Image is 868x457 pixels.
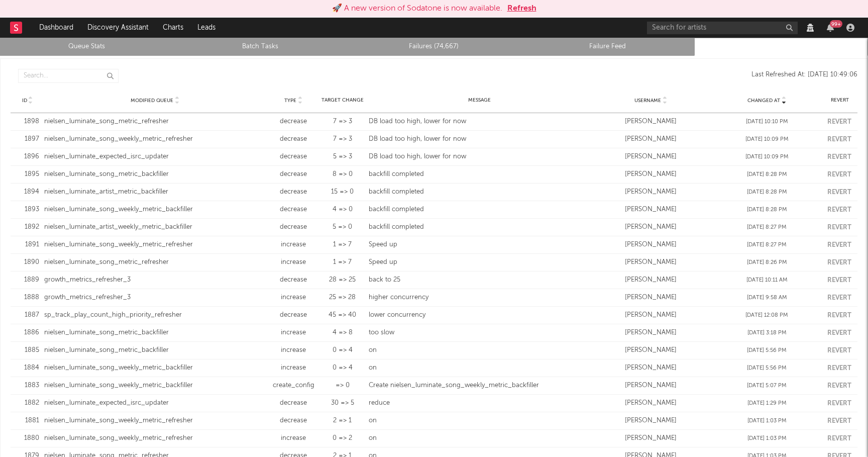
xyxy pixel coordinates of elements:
[596,222,707,232] div: [PERSON_NAME]
[711,329,822,337] div: [DATE] 3:18 PM
[827,400,851,407] button: Revert
[711,188,822,197] div: [DATE] 8:28 PM
[369,345,590,355] div: on
[156,18,190,38] a: Charts
[596,117,707,127] div: [PERSON_NAME]
[44,310,266,320] div: sp_track_play_count_high_priority_refresher
[634,98,661,104] span: Username
[16,240,39,250] div: 1891
[119,69,857,83] div: Last Refreshed At: [DATE] 10:49:06
[271,187,316,197] div: decrease
[16,117,39,127] div: 1898
[596,257,707,267] div: [PERSON_NAME]
[131,98,173,104] span: Modified Queue
[32,18,80,38] a: Dashboard
[711,276,822,285] div: [DATE] 10:11 AM
[827,136,851,143] button: Revert
[507,3,536,15] button: Refresh
[711,206,822,214] div: [DATE] 8:28 PM
[827,435,851,442] button: Revert
[711,417,822,425] div: [DATE] 1:03 PM
[827,119,851,125] button: Revert
[321,328,364,338] div: 4 => 8
[44,117,266,127] div: nielsen_luminate_song_metric_refresher
[596,293,707,303] div: [PERSON_NAME]
[711,382,822,390] div: [DATE] 5:07 PM
[369,222,590,232] div: backfill completed
[16,310,39,320] div: 1887
[827,24,834,32] button: 99+
[321,275,364,285] div: 28 => 25
[369,134,590,144] div: DB load too high, lower for now
[16,152,39,162] div: 1896
[44,152,266,162] div: nielsen_luminate_expected_isrc_updater
[271,433,316,443] div: increase
[6,41,168,53] a: Queue Stats
[44,257,266,267] div: nielsen_luminate_song_metric_refresher
[271,328,316,338] div: increase
[321,97,364,104] div: Target Change
[711,170,822,179] div: [DATE] 8:28 PM
[321,345,364,355] div: 0 => 4
[321,117,364,127] div: 7 => 3
[827,207,851,213] button: Revert
[596,328,707,338] div: [PERSON_NAME]
[369,381,590,391] div: Create nielsen_luminate_song_weekly_metric_backfiller
[321,363,364,373] div: 0 => 4
[827,259,851,266] button: Revert
[827,295,851,301] button: Revert
[18,69,119,83] input: Search...
[827,154,851,160] button: Revert
[16,433,39,443] div: 1880
[596,363,707,373] div: [PERSON_NAME]
[16,169,39,179] div: 1895
[827,97,852,104] div: Revert
[271,205,316,215] div: decrease
[271,398,316,408] div: decrease
[321,398,364,408] div: 30 => 5
[80,18,156,38] a: Discovery Assistant
[711,399,822,408] div: [DATE] 1:29 PM
[271,169,316,179] div: decrease
[16,363,39,373] div: 1884
[526,41,689,53] a: Failure Feed
[271,381,316,391] div: create_config
[596,310,707,320] div: [PERSON_NAME]
[596,275,707,285] div: [PERSON_NAME]
[44,222,266,232] div: nielsen_luminate_artist_weekly_metric_backfiller
[369,169,590,179] div: backfill completed
[44,275,266,285] div: growth_metrics_refresher_3
[596,240,707,250] div: [PERSON_NAME]
[369,240,590,250] div: Speed up
[596,205,707,215] div: [PERSON_NAME]
[711,311,822,320] div: [DATE] 12:08 PM
[827,189,851,196] button: Revert
[711,346,822,355] div: [DATE] 5:56 PM
[16,187,39,197] div: 1894
[271,363,316,373] div: increase
[827,365,851,372] button: Revert
[190,18,223,38] a: Leads
[44,205,266,215] div: nielsen_luminate_song_weekly_metric_backfiller
[711,223,822,232] div: [DATE] 8:27 PM
[827,224,851,231] button: Revert
[596,134,707,144] div: [PERSON_NAME]
[827,383,851,389] button: Revert
[271,345,316,355] div: increase
[44,293,266,303] div: growth_metrics_refresher_3
[711,118,822,126] div: [DATE] 10:10 PM
[321,240,364,250] div: 1 => 7
[321,433,364,443] div: 0 => 2
[369,187,590,197] div: backfill completed
[16,416,39,426] div: 1881
[369,416,590,426] div: on
[321,293,364,303] div: 25 => 28
[321,205,364,215] div: 4 => 0
[44,398,266,408] div: nielsen_luminate_expected_isrc_updater
[596,169,707,179] div: [PERSON_NAME]
[711,153,822,161] div: [DATE] 10:09 PM
[44,433,266,443] div: nielsen_luminate_song_weekly_metric_refresher
[711,241,822,249] div: [DATE] 8:27 PM
[321,416,364,426] div: 2 => 1
[44,187,266,197] div: nielsen_luminate_artist_metric_backfiller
